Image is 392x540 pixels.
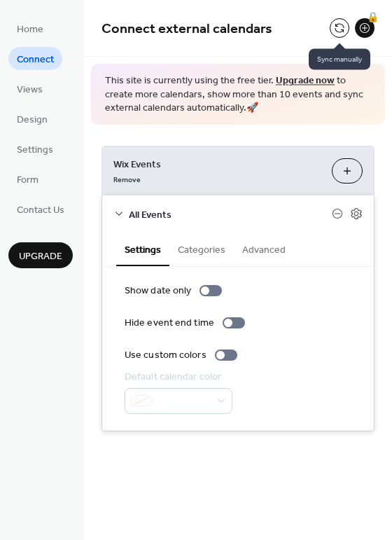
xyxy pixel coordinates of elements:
span: Home [17,22,43,37]
a: Design [8,107,56,130]
button: Advanced [234,233,294,265]
button: Settings [116,233,169,266]
span: Connect external calendars [101,15,272,43]
div: Default calendar color [125,370,230,385]
span: Wix Events [113,157,321,172]
a: Connect [8,47,62,70]
span: Remove [113,174,141,184]
span: Design [17,113,48,127]
span: Views [17,83,43,97]
span: Contact Us [17,203,64,218]
button: Upgrade [8,242,73,268]
div: Hide event end time [125,316,214,331]
a: Settings [8,137,62,160]
a: Home [8,17,52,40]
a: Form [8,167,47,191]
span: Upgrade [19,249,62,264]
span: Sync manually [309,49,370,70]
div: Use custom colors [125,348,206,363]
span: All Events [129,207,332,222]
span: Form [17,173,38,188]
div: Show date only [125,284,191,298]
span: This site is currently using the free tier. to create more calendars, show more than 10 events an... [105,74,371,116]
button: Categories [169,233,234,265]
a: Upgrade now [276,71,335,90]
a: Contact Us [8,198,73,221]
span: Connect [17,53,54,67]
a: Views [8,77,51,100]
span: Settings [17,143,53,158]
